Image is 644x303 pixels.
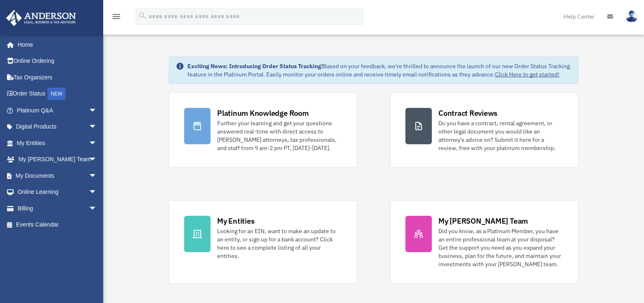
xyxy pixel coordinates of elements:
[438,119,563,152] div: Do you have a contract, rental agreement, or other legal document you would like an attorney's ad...
[111,12,121,21] i: menu
[438,216,528,226] div: My [PERSON_NAME] Team
[89,200,105,217] span: arrow_drop_down
[138,11,147,20] i: search
[6,119,109,135] a: Digital Productsarrow_drop_down
[89,119,105,136] span: arrow_drop_down
[6,102,109,119] a: Platinum Q&Aarrow_drop_down
[217,216,254,226] div: My Entities
[6,200,109,217] a: Billingarrow_drop_down
[390,93,578,167] a: Contract Reviews Do you have a contract, rental agreement, or other legal document you would like...
[6,135,109,151] a: My Entitiesarrow_drop_down
[6,86,109,103] a: Order StatusNEW
[6,69,109,86] a: Tax Organizers
[187,62,323,70] strong: Exciting News: Introducing Order Status Tracking!
[169,93,357,167] a: Platinum Knowledge Room Further your learning and get your questions answered real-time with dire...
[6,217,109,233] a: Events Calendar
[111,14,121,21] a: menu
[438,108,497,118] div: Contract Reviews
[6,53,109,69] a: Online Ordering
[438,227,563,268] div: Did you know, as a Platinum Member, you have an entire professional team at your disposal? Get th...
[89,102,105,119] span: arrow_drop_down
[169,200,357,284] a: My Entities Looking for an EIN, want to make an update to an entity, or sign up for a bank accoun...
[89,151,105,168] span: arrow_drop_down
[217,108,309,118] div: Platinum Knowledge Room
[6,151,109,168] a: My [PERSON_NAME] Teamarrow_drop_down
[47,88,66,100] div: NEW
[217,119,342,152] div: Further your learning and get your questions answered real-time with direct access to [PERSON_NAM...
[6,167,109,184] a: My Documentsarrow_drop_down
[6,184,109,200] a: Online Learningarrow_drop_down
[217,227,342,260] div: Looking for an EIN, want to make an update to an entity, or sign up for a bank account? Click her...
[89,167,105,184] span: arrow_drop_down
[390,200,578,284] a: My [PERSON_NAME] Team Did you know, as a Platinum Member, you have an entire professional team at...
[6,36,105,53] a: Home
[89,184,105,201] span: arrow_drop_down
[495,71,559,78] a: Click Here to get started!
[625,10,638,22] img: User Pic
[4,10,78,26] img: Anderson Advisors Platinum Portal
[89,135,105,152] span: arrow_drop_down
[187,62,571,79] div: Based on your feedback, we're thrilled to announce the launch of our new Order Status Tracking fe...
